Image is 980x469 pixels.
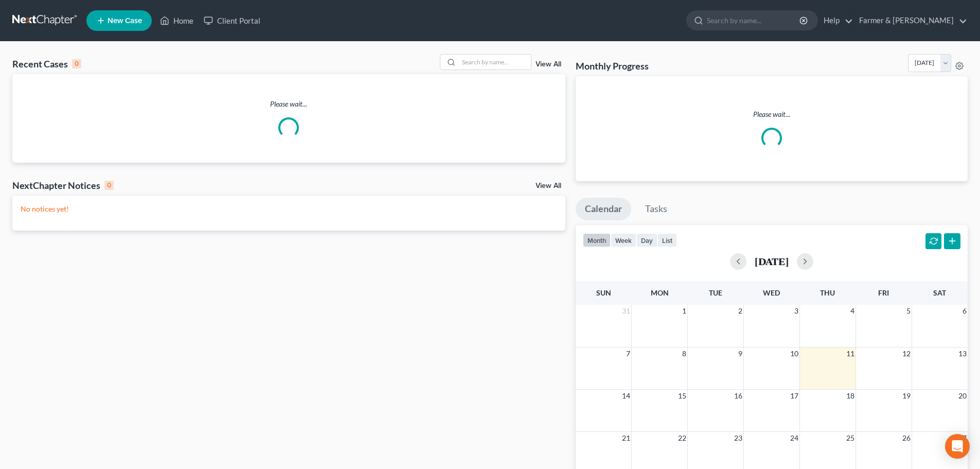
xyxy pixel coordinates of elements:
span: 20 [957,390,968,402]
span: Tue [709,288,722,297]
a: View All [536,61,561,68]
div: Recent Cases [12,58,81,70]
input: Search by name... [459,55,531,70]
h3: Monthly Progress [576,60,649,72]
span: Fri [878,288,889,297]
a: View All [536,182,561,189]
span: 12 [901,348,912,360]
a: Client Portal [199,11,265,30]
span: 4 [849,305,856,317]
span: 23 [733,432,743,444]
a: Home [155,11,199,30]
span: 5 [905,305,912,317]
span: 16 [733,390,743,402]
span: 8 [681,348,687,360]
a: Help [818,11,853,30]
span: 31 [621,305,631,317]
span: 15 [677,390,687,402]
span: 6 [961,305,968,317]
span: 24 [789,432,799,444]
span: New Case [108,17,142,25]
span: 18 [845,390,856,402]
p: Please wait... [584,109,959,119]
span: 7 [625,348,631,360]
span: 14 [621,390,631,402]
span: 9 [737,348,743,360]
span: 22 [677,432,687,444]
button: day [636,233,657,247]
span: Mon [651,288,669,297]
span: 25 [845,432,856,444]
span: 27 [957,432,968,444]
span: 13 [957,348,968,360]
span: 11 [845,348,856,360]
a: Farmer & [PERSON_NAME] [854,11,967,30]
button: list [657,233,677,247]
div: Open Intercom Messenger [945,434,970,459]
div: NextChapter Notices [12,179,114,192]
a: Calendar [576,198,631,220]
span: 19 [901,390,912,402]
span: Thu [820,288,835,297]
div: 0 [72,59,81,68]
span: Sat [933,288,946,297]
span: Wed [763,288,780,297]
span: 2 [737,305,743,317]
input: Search by name... [707,11,801,30]
span: Sun [596,288,611,297]
span: 10 [789,348,799,360]
h2: [DATE] [755,256,789,267]
span: 21 [621,432,631,444]
button: month [583,233,611,247]
span: 3 [793,305,799,317]
span: 1 [681,305,687,317]
a: Tasks [636,198,676,220]
span: 17 [789,390,799,402]
span: 26 [901,432,912,444]
p: Please wait... [12,99,565,109]
div: 0 [104,181,114,190]
p: No notices yet! [21,204,557,214]
button: week [611,233,636,247]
